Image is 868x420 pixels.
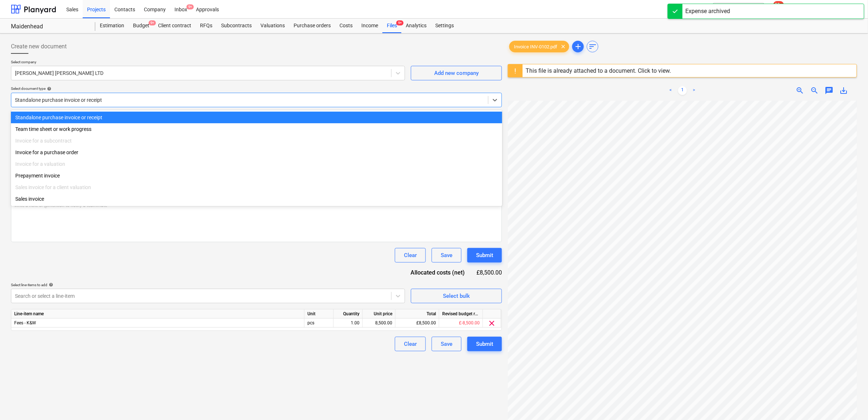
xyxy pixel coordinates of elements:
span: clear [488,319,496,328]
div: Files [382,19,401,33]
div: Select line-items to add [11,283,405,287]
div: pcs [305,319,334,328]
div: Select bulk [443,291,470,301]
span: help [46,87,51,91]
a: Costs [335,19,357,33]
button: Select bulk [411,289,502,303]
div: Clear [404,339,417,349]
a: Next page [690,86,699,95]
div: Total [396,309,439,319]
button: Submit [467,337,502,351]
span: zoom_out [810,86,819,95]
a: Page 1 is your current page [678,86,687,95]
div: £8,500.00 [476,268,502,277]
div: Invoice for a subcontract [11,135,502,147]
div: Prepayment invoice [11,170,502,181]
div: Allocated costs (net) [405,268,476,277]
button: Submit [467,248,502,263]
div: Expense archived [686,7,730,16]
div: Budget [129,19,154,33]
span: Create new document [11,42,67,51]
div: Submit [476,339,493,349]
div: Clear [404,251,417,260]
span: 9+ [396,20,404,25]
div: Sales invoice [11,193,502,205]
a: Valuations [256,19,289,33]
a: Files9+ [382,19,401,33]
div: 8,500.00 [366,319,392,328]
div: Revised budget remaining [439,309,483,319]
a: Settings [431,19,458,33]
span: Fees - K&W [14,320,36,325]
div: Team time sheet or work progress [11,123,502,135]
a: RFQs [196,19,217,33]
span: 9+ [149,20,156,25]
div: 1.00 [337,319,360,328]
span: zoom_in [796,86,805,95]
a: Income [357,19,382,33]
div: Unit price [363,309,396,319]
button: Clear [395,248,426,263]
div: This file is already attached to a document. Click to view. [526,67,671,74]
a: Purchase orders [289,19,335,33]
div: Submit [476,251,493,260]
a: Subcontracts [217,19,256,33]
div: Save [441,251,452,260]
div: Quantity [334,309,363,319]
a: Client contract [154,19,196,33]
div: Unit [305,309,334,319]
button: Save [432,248,462,263]
button: Clear [395,337,426,351]
div: Save [441,339,452,349]
div: Invoice for a valuation [11,158,502,170]
span: add [574,42,582,51]
div: £-8,500.00 [439,319,483,328]
span: 9+ [186,4,194,9]
a: Previous page [667,86,675,95]
div: Maidenhead [11,23,87,31]
button: Save [432,337,462,351]
div: Invoice for a purchase order [11,147,502,158]
div: Standalone purchase invoice or receipt [11,112,502,123]
div: Sales invoice for a client valuation [11,181,502,193]
div: Select document type [11,86,502,91]
div: Invoice INV-0102.pdf [509,41,569,52]
button: Add new company [411,66,502,80]
span: help [47,283,53,287]
p: Select company [11,60,405,66]
a: Budget9+ [129,19,154,33]
span: clear [559,42,567,51]
div: Line-item name [11,309,305,319]
span: save_alt [840,86,848,95]
div: Add new company [434,68,479,78]
a: Analytics [401,19,431,33]
span: Invoice INV-0102.pdf [510,44,562,49]
span: chat [825,86,834,95]
div: £8,500.00 [396,319,439,328]
span: sort [588,42,597,51]
a: Estimation [95,19,129,33]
